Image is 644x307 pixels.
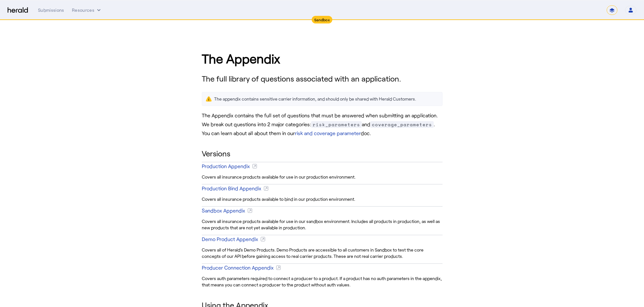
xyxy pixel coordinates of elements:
span: risk_parameters [311,121,362,128]
a: Sandbox Appendix [202,204,443,217]
div: Covers all insurance products available for use in our production environment. [202,173,443,181]
a: Production Bind Appendix [202,181,443,195]
a: risk and coverage parameter [295,130,361,136]
img: Herald Logo [8,7,28,13]
button: Resources dropdown menu [72,7,102,13]
div: Sandbox [312,16,332,23]
div: Demo Product Appendix [202,235,258,243]
a: Producer Connection Appendix [202,261,443,274]
div: Production Appendix [202,162,250,170]
div: Sandbox Appendix [202,207,245,214]
div: Submissions [38,7,64,13]
h3: The full library of questions associated with an application. [202,73,443,84]
a: Demo Product Appendix [202,232,443,245]
h2: Versions [202,148,443,159]
div: Covers all insurance products available to bind in our production environment. [202,195,443,204]
p: The Appendix contains the full set of questions that must be answered when submitting an applicat... [202,111,443,138]
div: Covers all insurance products available for use in our sandbox environment. Includes all products... [202,217,443,232]
div: The appendix contains sensitive carrier information, and should only be shared with Herald Custom... [214,96,416,102]
div: Covers auth parameters required to connect a producer to a product. If a product has no auth para... [202,274,443,289]
h1: The Appendix [202,49,443,68]
div: Production Bind Appendix [202,185,261,192]
div: Covers all of Herald's Demo Products. Demo Products are accessible to all customers in Sandbox to... [202,245,443,261]
a: Production Appendix [202,159,443,173]
div: Producer Connection Appendix [202,264,274,271]
span: coverage_parameters [370,121,434,128]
